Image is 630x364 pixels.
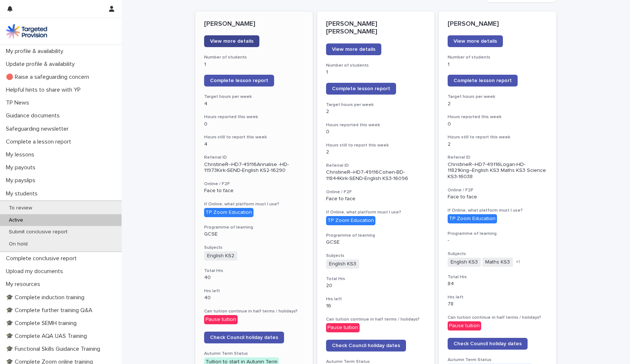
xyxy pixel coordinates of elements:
a: View more details [448,35,503,47]
p: Update profile & availability [3,61,81,68]
h3: Referral ID [326,163,426,169]
h3: Subjects [326,253,426,259]
span: + 1 [516,260,520,264]
p: My resources [3,281,46,288]
h3: Hrs left [448,294,547,300]
p: My payslips [3,177,41,184]
h3: Number of students [448,54,547,60]
h3: Hrs left [204,288,304,294]
img: M5nRWzHhSzIhMunXDL62 [6,24,47,39]
p: Face to face [448,194,547,200]
h3: Total Hrs [204,268,304,274]
span: View more details [332,47,375,52]
p: Submit conclusive report [3,229,73,235]
h3: Referral ID [448,155,547,160]
h3: Online / F2F [448,187,547,193]
p: [PERSON_NAME] [PERSON_NAME] [326,20,426,36]
p: 20 [326,283,426,289]
p: GCSE [204,231,304,237]
h3: Hours reported this week [448,114,547,120]
p: Active [3,217,29,223]
h3: Hrs left [326,296,426,302]
p: 1 [326,69,426,75]
a: Check Council holiday dates [326,340,406,351]
div: Pause tuition [326,323,360,332]
span: Complete lesson report [332,86,390,91]
p: 0 [448,121,547,127]
h3: Can tuition continue in half terms / holidays? [204,308,304,314]
h3: Programme of learning [204,225,304,230]
p: On hold [3,241,34,247]
h3: Hours still to report this week [326,142,426,148]
div: Pause tuition [448,321,481,331]
h3: Autumn Term Status [204,351,304,357]
a: Complete lesson report [326,83,396,95]
span: View more details [210,39,253,44]
p: GCSE [326,239,426,245]
p: My payouts [3,164,41,171]
h3: Online / F2F [204,181,304,187]
span: View more details [454,39,497,44]
span: Complete lesson report [210,78,268,83]
p: 4 [204,141,304,148]
p: 🔴 Raise a safeguarding concern [3,74,95,81]
a: Check Council holiday dates [448,338,528,350]
a: Check Council holiday dates [204,332,284,343]
p: My profile & availability [3,48,69,55]
span: English KS2 [204,251,237,261]
h3: Total Hrs [326,276,426,282]
p: Helpful hints to share with YP [3,86,87,93]
div: Pause tuition [204,315,238,324]
p: 🎓 Complete SEMH training [3,320,83,327]
p: 84 [448,281,547,287]
span: Check Council holiday dates [454,341,522,346]
span: Complete lesson report [454,78,512,83]
p: Guidance documents [3,112,66,119]
span: Maths KS3 [482,258,513,267]
p: My lessons [3,151,40,158]
p: 16 [326,303,426,309]
p: Face to face [326,196,426,202]
p: TP News [3,99,35,106]
h3: Target hours per week [204,94,304,100]
p: Upload my documents [3,268,69,275]
p: Complete a lesson report [3,138,77,145]
div: TP Zoom Education [326,216,375,225]
p: 🎓 Complete further training Q&A [3,307,98,314]
span: Check Council holiday dates [210,335,278,340]
p: ChristineR--HD7-49116Annalise -HD-11973Kirk-SEND-English KS2-16290 [204,162,304,174]
p: 40 [204,295,304,301]
p: 78 [448,301,547,307]
h3: If Online, what platform must I use? [204,201,304,207]
a: View more details [326,43,381,55]
p: [PERSON_NAME] [204,20,304,28]
h3: Programme of learning [326,233,426,238]
p: 0 [204,121,304,127]
h3: Total Hrs [448,274,547,280]
div: TP Zoom Education [204,208,253,217]
div: TP Zoom Education [448,214,497,223]
p: 1 [448,61,547,68]
p: 4 [204,101,304,107]
h3: Hours reported this week [326,122,426,128]
p: - [448,237,547,244]
p: [PERSON_NAME] [448,20,547,28]
p: Complete conclusive report [3,255,83,262]
h3: Target hours per week [326,102,426,108]
p: 2 [448,141,547,148]
h3: Referral ID [204,155,304,160]
p: 0 [326,129,426,135]
h3: Programme of learning [448,231,547,237]
p: ChristineR--HD7-49116Logan-HD-11821King--English KS3 Maths KS3 Science KS3-16038 [448,162,547,180]
p: 🎓 Functional Skills Guidance Training [3,346,106,353]
h3: Number of students [204,54,304,60]
h3: Subjects [448,251,547,257]
h3: Target hours per week [448,94,547,100]
h3: If Online, what platform must I use? [326,209,426,215]
h3: Number of students [326,63,426,68]
h3: Autumn Term Status [448,357,547,363]
a: View more details [204,35,259,47]
h3: Online / F2F [326,189,426,195]
a: Complete lesson report [204,75,274,86]
p: 🎓 Complete AQA UAS Training [3,333,93,340]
